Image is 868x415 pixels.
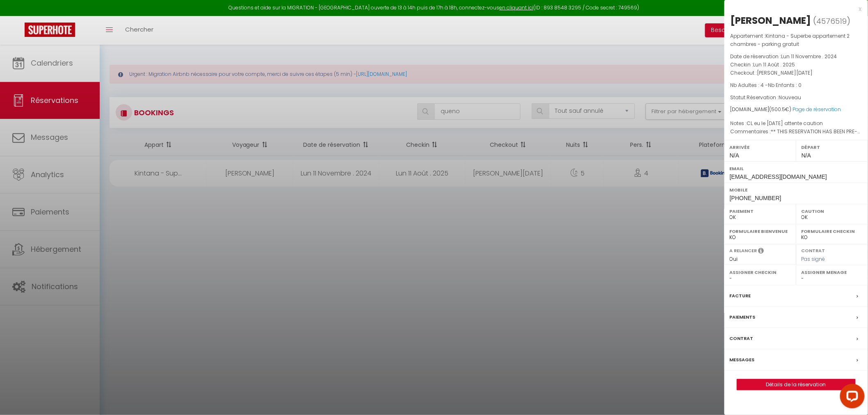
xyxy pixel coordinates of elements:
[770,106,792,113] span: ( €)
[758,247,764,256] i: Sélectionner OUI si vous souhaiter envoyer les séquences de messages post-checkout
[730,173,827,180] span: [EMAIL_ADDRESS][DOMAIN_NAME]
[737,379,855,390] a: Détails de la réservation
[817,16,847,26] span: 4576519
[757,69,813,76] span: [PERSON_NAME][DATE]
[730,195,781,201] span: [PHONE_NUMBER]
[731,93,862,102] p: Statut Réservation :
[730,356,755,364] label: Messages
[731,82,802,89] span: Nb Adultes : 4 -
[731,128,862,136] p: Commentaires :
[802,247,825,253] label: Contrat
[731,119,862,128] p: Notes :
[747,120,823,127] span: CL eu le [DATE] attente caution
[781,53,837,60] span: Lun 11 Novembre . 2024
[802,207,863,215] label: Caution
[802,268,863,276] label: Assigner Menage
[730,334,754,343] label: Contrat
[802,255,825,262] span: Pas signé
[730,268,791,276] label: Assigner Checkin
[730,313,756,322] label: Paiements
[813,15,851,27] span: ( )
[731,52,862,61] p: Date de réservation :
[731,32,850,48] span: Kintana - Superbe appartement 2 chambres - parking gratuit
[768,82,802,89] span: Nb Enfants : 0
[737,379,856,390] button: Détails de la réservation
[793,106,841,113] a: Page de réservation
[730,186,863,194] label: Mobile
[730,247,757,254] label: A relancer
[802,227,863,235] label: Formulaire Checkin
[731,106,862,114] div: [DOMAIN_NAME]
[730,207,791,215] label: Paiement
[731,14,811,27] div: [PERSON_NAME]
[754,61,795,68] span: Lun 11 Août . 2025
[772,106,786,113] span: 500.5
[802,143,863,151] label: Départ
[730,227,791,235] label: Formulaire Bienvenue
[730,143,791,151] label: Arrivée
[779,94,802,101] span: Nouveau
[730,164,863,173] label: Email
[730,152,739,159] span: N/A
[731,61,862,69] p: Checkin :
[731,32,862,48] p: Appartement :
[731,69,862,77] p: Checkout :
[724,4,862,14] div: x
[802,152,811,159] span: N/A
[834,381,868,415] iframe: LiveChat chat widget
[730,292,751,300] label: Facture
